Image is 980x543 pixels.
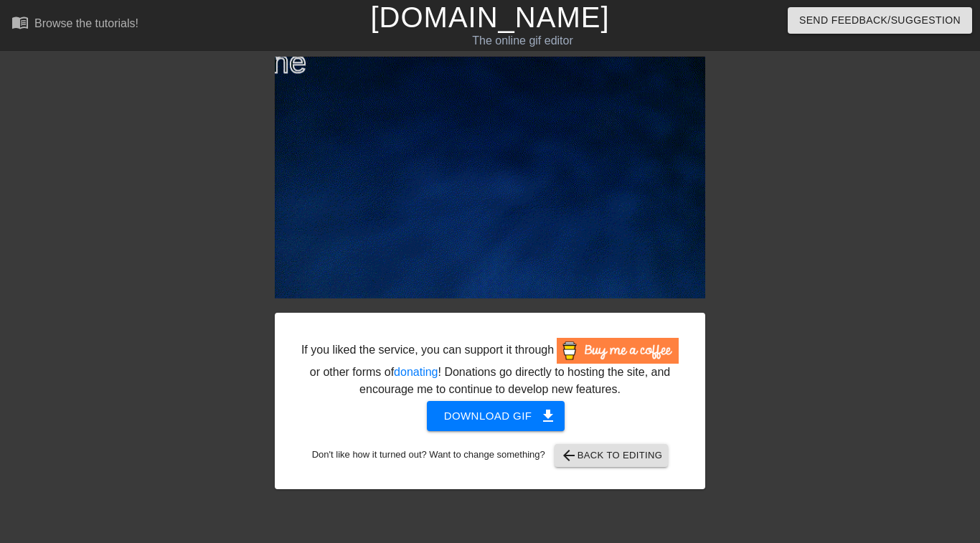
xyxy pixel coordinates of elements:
button: Download gif [427,401,565,431]
a: [DOMAIN_NAME] [370,1,609,33]
div: If you liked the service, you can support it through or other forms of ! Donations go directly to... [300,338,680,398]
a: Download gif [415,409,565,421]
div: Don't like how it turned out? Want to change something? [297,444,683,467]
span: get_app [540,407,557,425]
span: menu_book [11,14,29,31]
button: Send Feedback/Suggestion [788,7,972,34]
span: Download gif [444,407,548,425]
span: arrow_back [560,447,578,464]
img: iXeGldi2.gif [275,57,705,298]
span: Back to Editing [560,447,663,464]
div: The online gif editor [334,32,711,49]
a: Browse the tutorials! [11,14,138,36]
a: donating [394,366,438,378]
img: Buy Me A Coffee [557,338,679,364]
span: Send Feedback/Suggestion [799,11,961,29]
button: Back to Editing [555,444,669,467]
div: Browse the tutorials! [34,17,138,29]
